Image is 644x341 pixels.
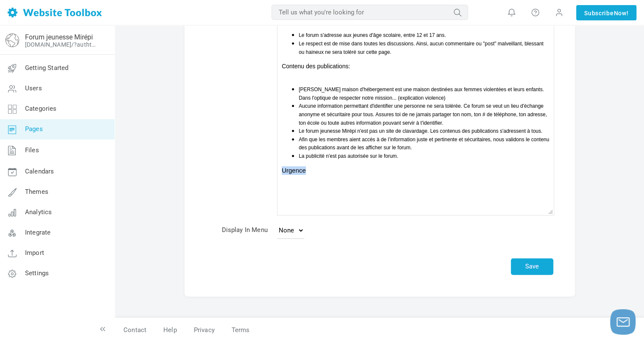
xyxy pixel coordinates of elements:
span: Themes [25,188,48,196]
span: Import [25,249,44,257]
button: Save [511,258,553,275]
span: Analytics [25,208,52,216]
button: Launch chat [610,309,636,335]
span: Pages [25,125,43,133]
span: Now! [613,8,628,18]
a: SubscribeNow! [576,5,636,20]
span: Settings [25,269,49,277]
span: Files [25,146,39,154]
span: Categories [25,105,57,112]
input: Tell us what you're looking for [272,5,468,20]
td: Header Message [202,6,272,220]
a: Contact [115,323,155,338]
iframe: Rich Text Area. Press ALT-F9 for menu. Press ALT-F10 for toolbar. Press ALT-0 for help [277,24,554,215]
span: Getting Started [25,64,68,72]
a: Privacy [185,323,223,338]
a: Forum jeunesse Mirépi [25,33,93,41]
span: Calendars [25,168,54,175]
span: Integrate [25,229,50,236]
a: Terms [223,323,250,338]
a: [DOMAIN_NAME]/?authtoken=3be2291c1d9ff95746608813d0445ebc&rememberMe=1 [25,41,99,48]
td: Display In Menu [202,220,272,243]
span: Users [25,84,42,92]
a: Help [155,323,185,338]
img: globe-icon.png [6,34,19,47]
